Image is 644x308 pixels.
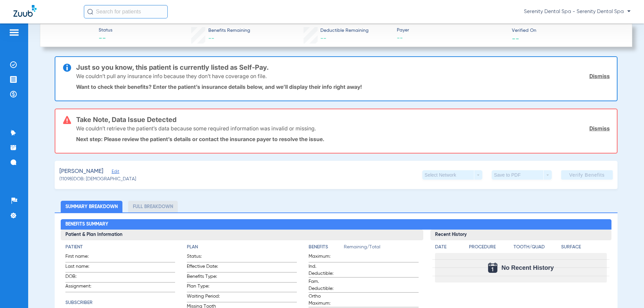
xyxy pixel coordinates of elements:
[309,293,341,307] span: Ortho Maximum:
[61,219,612,230] h2: Benefits Summary
[187,263,220,272] span: Effective Date:
[309,253,341,262] span: Maximum:
[61,230,423,240] h3: Patient & Plan Information
[309,278,341,292] span: Fam. Deductible:
[397,27,506,34] span: Payer
[76,116,610,123] h3: Take Note, Data Issue Detected
[9,28,19,37] img: hamburger-icon
[187,283,220,292] span: Plan Type:
[65,299,175,306] h4: Subscriber
[514,244,559,251] h4: Tooth/Quad
[469,244,511,253] app-breakdown-title: Procedure
[84,5,168,18] input: Search for patients
[63,64,71,72] img: info-icon
[309,244,344,251] h4: Benefits
[524,8,631,15] span: Serenity Dental Spa - Serenity Dental Spa
[187,253,220,262] span: Status:
[208,27,250,34] span: Benefits Remaining
[320,27,369,34] span: Deductible Remaining
[514,244,559,253] app-breakdown-title: Tooth/Quad
[65,283,98,292] span: Assignment:
[65,263,98,272] span: Last name:
[397,34,506,43] span: --
[76,83,610,90] p: Want to check their benefits? Enter the patient’s insurance details below, and we’ll display thei...
[59,167,103,176] span: [PERSON_NAME]
[589,73,610,79] a: Dismiss
[65,273,98,282] span: DOB:
[435,244,463,251] h4: Date
[76,73,267,79] p: We couldn’t pull any insurance info because they don’t have coverage on file.
[469,244,511,251] h4: Procedure
[187,293,220,302] span: Waiting Period:
[187,244,297,251] h4: Plan
[208,36,214,42] span: --
[344,244,419,253] span: Remaining/Total
[512,35,519,42] span: --
[99,27,112,34] span: Status
[63,116,71,124] img: error-icon
[187,273,220,282] span: Benefits Type:
[589,125,610,132] a: Dismiss
[112,169,118,176] span: Edit
[501,264,554,271] span: No Recent History
[435,244,463,253] app-breakdown-title: Date
[320,36,326,42] span: --
[128,201,178,212] li: Full Breakdown
[61,201,122,212] li: Summary Breakdown
[309,263,341,277] span: Ind. Deductible:
[99,34,112,44] span: --
[76,64,610,71] h3: Just so you know, this patient is currently listed as Self-Pay.
[76,136,610,142] p: Next step: Please review the patient’s details or contact the insurance payer to resolve the issue.
[59,176,136,183] span: (11098) DOB: [DEMOGRAPHIC_DATA]
[430,230,612,240] h3: Recent History
[561,244,607,251] h4: Surface
[76,125,316,132] p: We couldn’t retrieve the patient’s data because some required information was invalid or missing.
[65,253,98,262] span: First name:
[87,9,93,15] img: Search Icon
[65,244,175,251] h4: Patient
[309,244,344,253] app-breakdown-title: Benefits
[488,263,497,273] img: Calendar
[561,244,607,253] app-breakdown-title: Surface
[512,27,621,34] span: Verified On
[13,5,37,17] img: Zuub Logo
